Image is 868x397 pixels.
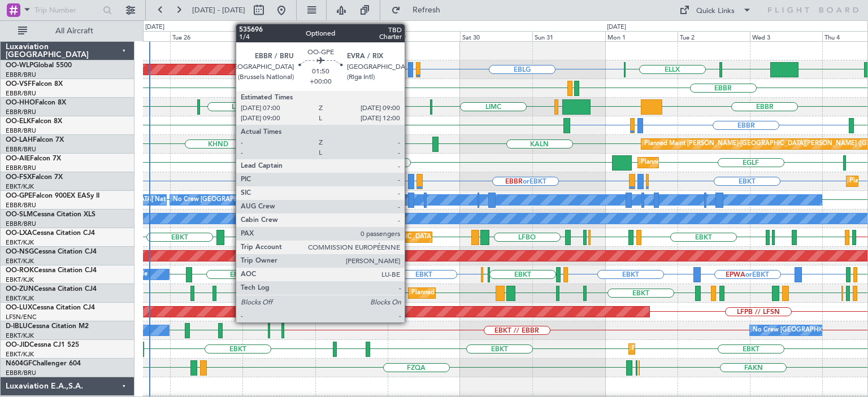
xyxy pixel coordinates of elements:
[6,350,34,359] a: EBKT/KJK
[6,294,34,303] a: EBKT/KJK
[12,22,123,40] button: All Aircraft
[6,155,30,162] span: OO-AIE
[6,62,33,69] span: OO-WLP
[607,23,626,32] div: [DATE]
[6,342,29,348] span: OO-JID
[6,108,36,116] a: EBBR/BRU
[6,193,99,199] a: OO-GPEFalcon 900EX EASy II
[6,81,32,88] span: OO-VSF
[460,31,532,41] div: Sat 30
[6,71,36,79] a: EBBR/BRU
[6,313,37,321] a: LFSN/ENC
[6,369,36,377] a: EBBR/BRU
[29,27,119,35] span: All Aircraft
[6,164,36,172] a: EBBR/BRU
[674,1,757,19] button: Quick Links
[6,267,97,274] a: OO-ROKCessna Citation CJ4
[6,360,81,367] a: N604GFChallenger 604
[170,31,242,41] div: Tue 26
[6,174,32,181] span: OO-FSX
[6,211,33,218] span: OO-SLM
[6,62,72,69] a: OO-WLPGlobal 5500
[6,211,96,218] a: OO-SLMCessna Citation XLS
[6,323,28,330] span: D-IBLU
[6,220,36,228] a: EBBR/BRU
[6,286,34,293] span: OO-ZUN
[6,145,36,154] a: EBBR/BRU
[301,229,433,246] div: Planned Maint Kortrijk-[GEOGRAPHIC_DATA]
[386,1,454,19] button: Refresh
[6,89,36,98] a: EBBR/BRU
[6,230,95,237] a: OO-LXACessna Citation CJ4
[6,118,31,125] span: OO-ELK
[6,182,34,191] a: EBKT/KJK
[6,155,61,162] a: OO-AIEFalcon 7X
[6,230,32,237] span: OO-LXA
[750,31,822,41] div: Wed 3
[6,99,66,106] a: OO-HHOFalcon 8X
[6,137,33,143] span: OO-LAH
[6,193,32,199] span: OO-GPE
[6,126,36,135] a: EBBR/BRU
[6,81,63,88] a: OO-VSFFalcon 8X
[6,331,34,340] a: EBKT/KJK
[6,248,34,255] span: OO-NSG
[6,201,36,210] a: EBBR/BRU
[696,6,735,17] div: Quick Links
[632,341,763,357] div: Planned Maint Kortrijk-[GEOGRAPHIC_DATA]
[145,23,164,32] div: [DATE]
[6,267,34,274] span: OO-ROK
[6,99,35,106] span: OO-HHO
[6,174,63,181] a: OO-FSXFalcon 7X
[315,31,388,41] div: Thu 28
[678,31,750,41] div: Tue 2
[532,31,605,41] div: Sun 31
[6,360,32,367] span: N604GF
[6,118,62,125] a: OO-ELKFalcon 8X
[6,286,97,293] a: OO-ZUNCessna Citation CJ4
[403,6,450,14] span: Refresh
[173,191,362,208] div: No Crew [GEOGRAPHIC_DATA] ([GEOGRAPHIC_DATA] National)
[6,137,64,143] a: OO-LAHFalcon 7X
[605,31,678,41] div: Mon 1
[641,154,819,171] div: Planned Maint [GEOGRAPHIC_DATA] ([GEOGRAPHIC_DATA])
[192,5,245,15] span: [DATE] - [DATE]
[34,2,99,19] input: Trip Number
[411,285,543,302] div: Planned Maint Kortrijk-[GEOGRAPHIC_DATA]
[6,238,34,247] a: EBKT/KJK
[6,304,32,311] span: OO-LUX
[6,276,34,284] a: EBKT/KJK
[6,304,95,311] a: OO-LUXCessna Citation CJ4
[242,31,315,41] div: Wed 27
[6,248,97,255] a: OO-NSGCessna Citation CJ4
[388,31,460,41] div: Fri 29
[6,323,89,330] a: D-IBLUCessna Citation M2
[6,257,34,265] a: EBKT/KJK
[6,342,79,348] a: OO-JIDCessna CJ1 525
